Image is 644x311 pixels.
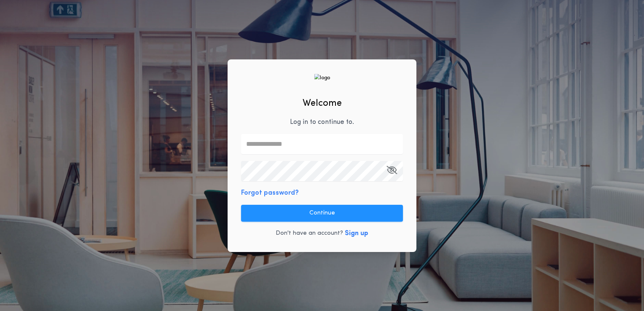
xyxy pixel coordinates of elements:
[241,188,299,198] button: Forgot password?
[241,205,403,222] button: Continue
[290,117,354,127] p: Log in to continue to .
[303,97,342,110] h2: Welcome
[345,228,368,239] button: Sign up
[314,74,330,82] img: logo
[276,229,343,238] p: Don't have an account?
